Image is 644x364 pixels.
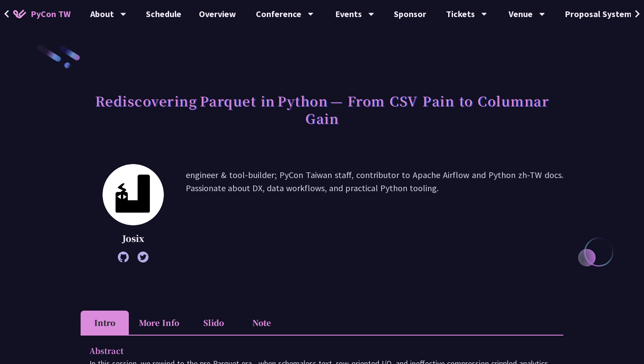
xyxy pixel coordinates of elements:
a: PyCon TW [4,3,79,25]
p: Josix [103,232,164,245]
p: Abstract [89,344,537,357]
li: Note [237,311,286,335]
p: engineer & tool-builder; PyCon Taiwan staff, contributor to Apache Airflow and Python zh-TW docs.... [186,168,563,258]
li: Slido [189,311,237,335]
li: Intro [81,311,129,335]
span: PyCon TW [31,7,71,21]
img: Home icon of PyCon TW 2025 [13,10,26,18]
img: Josix [103,164,164,225]
h1: Rediscovering Parquet in Python — From CSV Pain to Columnar Gain [81,87,563,131]
li: More Info [129,311,189,335]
